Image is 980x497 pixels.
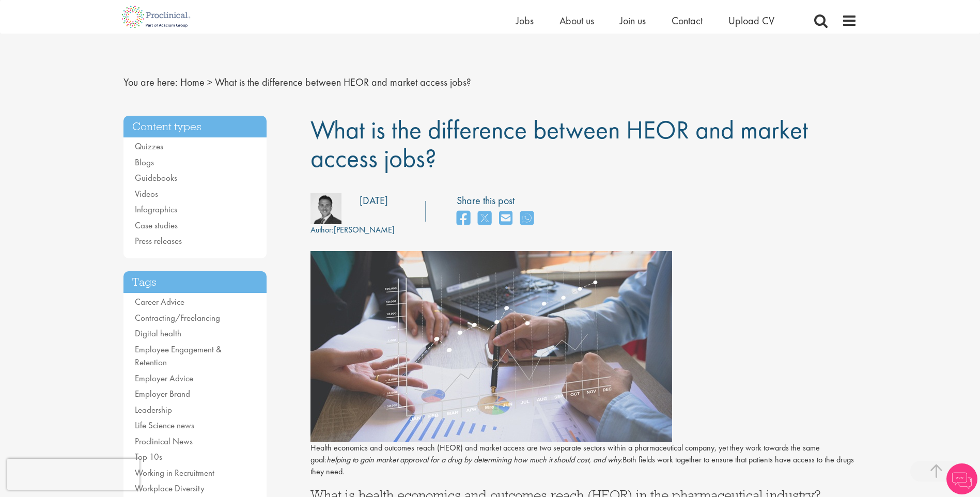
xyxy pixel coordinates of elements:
[7,459,139,490] iframe: reCAPTCHA
[310,251,672,442] img: recruitment%2520blog%2520numhom-1%5B1%5D.jpg
[326,454,623,465] i: helping to gain market approval for a drug by determining how much it should cost, and why.
[135,204,177,215] a: Infographics
[135,436,193,447] a: Proclinical News
[180,75,205,89] a: breadcrumb link
[135,328,181,339] a: Digital health
[135,388,190,399] a: Employer Brand
[946,463,977,494] img: Chatbot
[457,208,470,230] a: share on facebook
[135,157,154,168] a: Blogs
[215,75,471,89] span: What is the difference between HEOR and market access jobs?
[520,208,534,230] a: share on whats app
[123,271,267,293] h3: Tags
[499,208,512,230] a: share on email
[457,193,539,208] label: Share this post
[478,208,491,230] a: share on twitter
[135,467,214,478] a: Working in Recruitment
[135,220,178,231] a: Case studies
[207,75,212,89] span: >
[135,312,220,323] a: Contracting/Freelancing
[672,14,703,27] a: Contact
[620,14,646,27] a: Join us
[135,172,177,183] a: Guidebooks
[310,442,857,478] p: Health economics and outcomes reach (HEOR) and market access are two separate sectors within a ph...
[135,141,163,152] a: Quizzes
[135,235,182,246] a: Press releases
[310,113,808,175] span: What is the difference between HEOR and market access jobs?
[728,14,774,27] a: Upload CV
[310,193,341,224] img: b595f24c-d97e-4536-eeaf-08d5db7ba96c
[123,116,267,138] h3: Content types
[135,420,194,431] a: Life Science news
[135,372,193,384] a: Employer Advice
[135,188,158,199] a: Videos
[135,483,205,494] a: Workplace Diversity
[310,224,334,235] span: Author:
[135,404,172,415] a: Leadership
[310,224,395,236] div: [PERSON_NAME]
[135,344,222,368] a: Employee Engagement & Retention
[360,193,388,208] div: [DATE]
[135,451,162,462] a: Top 10s
[135,296,184,307] a: Career Advice
[516,14,534,27] a: Jobs
[123,75,178,89] span: You are here:
[559,14,594,27] a: About us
